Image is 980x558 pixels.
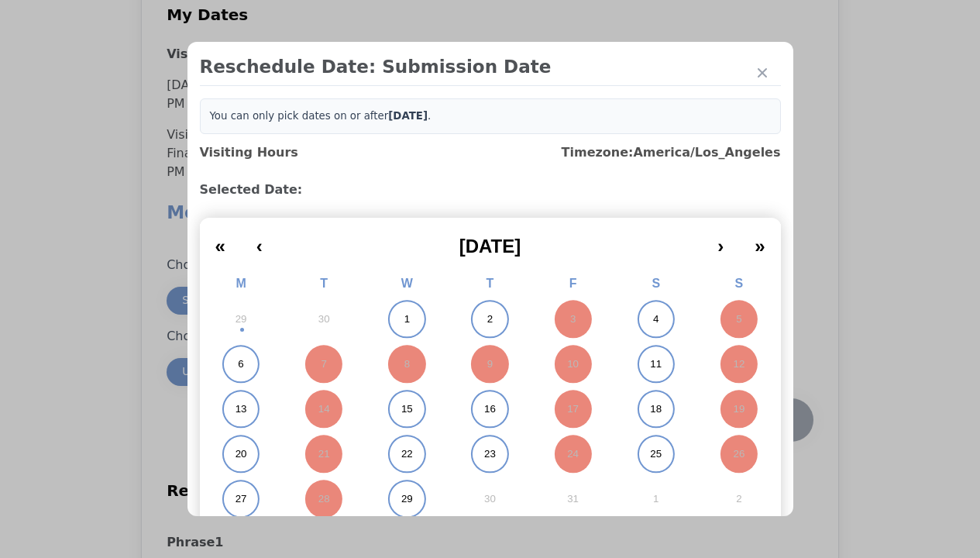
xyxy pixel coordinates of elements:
[734,447,745,461] abbr: October 26, 2025
[697,387,780,432] button: October 19, 2025
[484,447,496,461] abbr: October 23, 2025
[278,224,702,258] button: [DATE]
[697,477,780,522] button: November 2, 2025
[236,277,246,290] abbr: Monday
[650,357,662,371] abbr: October 11, 2025
[200,432,283,477] button: October 20, 2025
[401,402,413,416] abbr: October 15, 2025
[366,477,449,522] button: October 29, 2025
[200,297,283,342] button: September 29, 2025
[650,447,662,461] abbr: October 25, 2025
[614,387,697,432] button: October 18, 2025
[200,224,241,258] button: «
[614,477,697,522] button: November 1, 2025
[697,297,780,342] button: October 5, 2025
[404,312,410,326] abbr: October 1, 2025
[487,312,493,326] abbr: October 2, 2025
[734,402,745,416] abbr: October 19, 2025
[449,477,531,522] button: October 30, 2025
[653,492,658,506] abbr: November 1, 2025
[318,447,330,461] abbr: October 21, 2025
[650,402,662,416] abbr: October 18, 2025
[531,387,614,432] button: October 17, 2025
[236,492,247,506] abbr: October 27, 2025
[697,342,780,387] button: October 12, 2025
[567,492,579,506] abbr: October 31, 2025
[318,492,330,506] abbr: October 28, 2025
[459,236,521,257] span: [DATE]
[449,432,531,477] button: October 23, 2025
[702,224,739,258] button: ›
[283,342,366,387] button: October 7, 2025
[283,297,366,342] button: September 30, 2025
[200,54,781,79] h2: Reschedule Date: Submission Date
[200,181,781,199] h3: Selected Date:
[283,387,366,432] button: October 14, 2025
[401,447,413,461] abbr: October 22, 2025
[366,342,449,387] button: October 8, 2025
[401,277,413,290] abbr: Wednesday
[241,224,278,258] button: ‹
[531,477,614,522] button: October 31, 2025
[404,357,410,371] abbr: October 8, 2025
[322,357,327,371] abbr: October 7, 2025
[614,432,697,477] button: October 25, 2025
[562,143,781,162] h3: Timezone: America/Los_Angeles
[570,312,576,326] abbr: October 3, 2025
[652,277,660,290] abbr: Saturday
[449,342,531,387] button: October 9, 2025
[567,447,579,461] abbr: October 24, 2025
[200,98,781,134] div: You can only pick dates on or after .
[283,477,366,522] button: October 28, 2025
[236,402,247,416] abbr: October 13, 2025
[569,277,577,290] abbr: Friday
[366,432,449,477] button: October 22, 2025
[484,402,496,416] abbr: October 16, 2025
[401,492,413,506] abbr: October 29, 2025
[236,447,247,461] abbr: October 20, 2025
[449,387,531,432] button: October 16, 2025
[200,387,283,432] button: October 13, 2025
[236,312,247,326] abbr: September 29, 2025
[200,342,283,387] button: October 6, 2025
[736,312,741,326] abbr: October 5, 2025
[318,312,330,326] abbr: September 30, 2025
[614,342,697,387] button: October 11, 2025
[200,477,283,522] button: October 27, 2025
[531,432,614,477] button: October 24, 2025
[200,143,298,162] h3: Visiting Hours
[318,402,330,416] abbr: October 14, 2025
[567,402,579,416] abbr: October 17, 2025
[487,277,494,290] abbr: Thursday
[366,387,449,432] button: October 15, 2025
[531,297,614,342] button: October 3, 2025
[734,357,745,371] abbr: October 12, 2025
[697,432,780,477] button: October 26, 2025
[484,492,496,506] abbr: October 30, 2025
[531,342,614,387] button: October 10, 2025
[735,277,744,290] abbr: Sunday
[283,432,366,477] button: October 21, 2025
[238,357,243,371] abbr: October 6, 2025
[449,297,531,342] button: October 2, 2025
[653,312,658,326] abbr: October 4, 2025
[366,297,449,342] button: October 1, 2025
[614,297,697,342] button: October 4, 2025
[388,110,428,122] b: [DATE]
[739,224,780,258] button: »
[736,492,741,506] abbr: November 2, 2025
[567,357,579,371] abbr: October 10, 2025
[320,277,328,290] abbr: Tuesday
[487,357,493,371] abbr: October 9, 2025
